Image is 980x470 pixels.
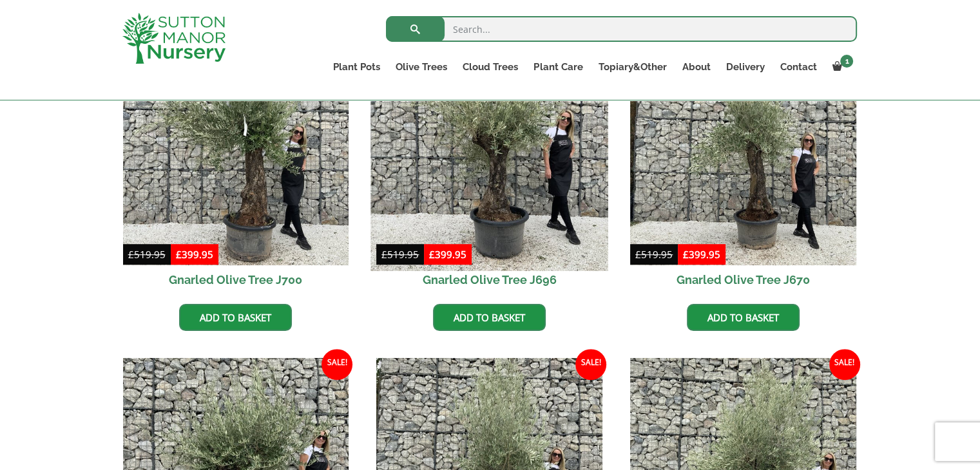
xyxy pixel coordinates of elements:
a: Sale! Gnarled Olive Tree J696 [376,39,602,294]
h2: Gnarled Olive Tree J670 [630,265,856,294]
a: Plant Pots [325,58,388,76]
span: £ [381,248,387,261]
span: 1 [840,55,853,68]
a: Contact [772,58,824,76]
span: £ [176,248,182,261]
h2: Gnarled Olive Tree J700 [123,265,349,294]
img: logo [122,13,226,64]
bdi: 519.95 [635,248,673,261]
a: About [674,58,718,76]
a: Add to basket: “Gnarled Olive Tree J670” [687,304,800,331]
img: Gnarled Olive Tree J700 [123,39,349,265]
span: £ [429,248,435,261]
bdi: 399.95 [683,248,720,261]
a: Plant Care [526,58,590,76]
bdi: 519.95 [381,248,419,261]
bdi: 399.95 [176,248,213,261]
a: Olive Trees [388,58,455,76]
span: Sale! [829,349,860,380]
input: Search... [386,16,857,42]
a: Delivery [718,58,772,76]
a: Sale! Gnarled Olive Tree J670 [630,39,856,294]
span: £ [635,248,641,261]
span: £ [683,248,689,261]
bdi: 519.95 [128,248,166,261]
a: 1 [824,58,857,76]
a: Topiary&Other [590,58,674,76]
a: Add to basket: “Gnarled Olive Tree J696” [433,304,546,331]
a: Cloud Trees [455,58,526,76]
a: Add to basket: “Gnarled Olive Tree J700” [179,304,292,331]
a: Sale! Gnarled Olive Tree J700 [123,39,349,294]
h2: Gnarled Olive Tree J696 [376,265,602,294]
img: Gnarled Olive Tree J670 [630,39,856,265]
span: Sale! [575,349,606,380]
span: £ [128,248,134,261]
img: Gnarled Olive Tree J696 [371,34,608,271]
bdi: 399.95 [429,248,466,261]
span: Sale! [322,349,352,380]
